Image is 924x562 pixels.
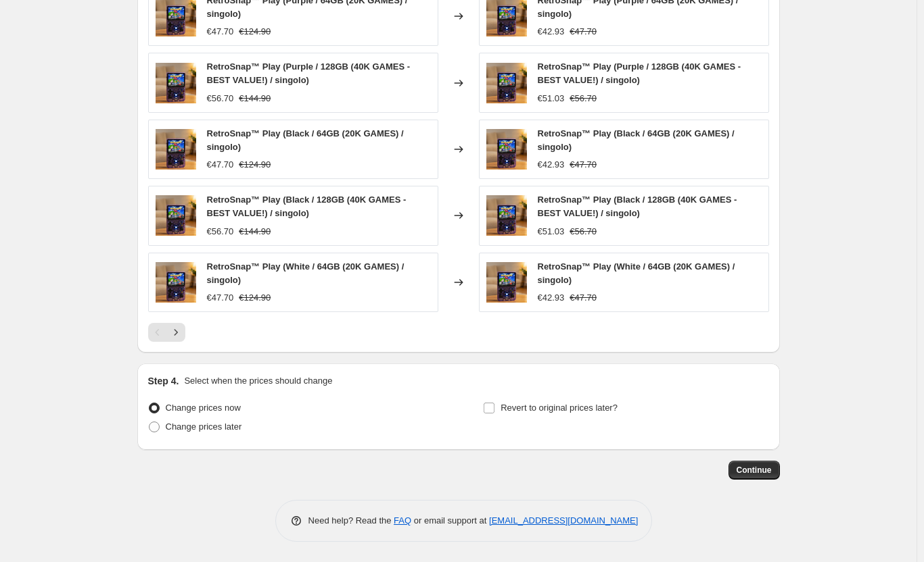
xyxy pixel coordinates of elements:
[166,323,185,342] button: Next
[486,129,527,170] img: Hero_image_80x.png
[538,92,565,105] div: €51.03
[538,25,565,39] div: €42.93
[538,128,735,152] span: RetroSnap™ Play (Black / 64GB (20K GAMES) / singolo)
[239,158,271,172] strike: €124.90
[501,403,618,413] span: Revert to original prices later?
[737,465,772,476] span: Continue
[156,129,196,170] img: Hero_image_80x.png
[166,403,241,413] span: Change prices now
[538,195,737,218] span: RetroSnap™ Play (Black / 128GB (40K GAMES - BEST VALUE!) / singolo)
[570,158,597,172] strike: €47.70
[489,515,638,526] a: [EMAIL_ADDRESS][DOMAIN_NAME]
[538,61,741,85] span: RetroSnap™ Play (Purple / 128GB (40K GAMES - BEST VALUE!) / singolo)
[570,25,597,39] strike: €47.70
[486,262,527,303] img: Hero_image_80x.png
[156,63,196,103] img: Hero_image_80x.png
[156,262,196,303] img: Hero_image_80x.png
[570,291,597,305] strike: €47.70
[207,195,407,218] span: RetroSnap™ Play (Black / 128GB (40K GAMES - BEST VALUE!) / singolo)
[207,92,234,105] div: €56.70
[207,158,234,172] div: €47.70
[538,291,565,305] div: €42.93
[166,421,242,432] span: Change prices later
[570,225,597,238] strike: €56.70
[207,225,234,238] div: €56.70
[538,158,565,172] div: €42.93
[394,515,411,526] a: FAQ
[184,374,332,388] p: Select when the prices should change
[207,61,411,85] span: RetroSnap™ Play (Purple / 128GB (40K GAMES - BEST VALUE!) / singolo)
[411,515,489,526] span: or email support at
[239,291,271,305] strike: €124.90
[239,92,271,105] strike: €144.90
[148,323,185,342] nav: Pagination
[207,25,234,39] div: €47.70
[207,261,405,285] span: RetroSnap™ Play (White / 64GB (20K GAMES) / singolo)
[538,261,735,285] span: RetroSnap™ Play (White / 64GB (20K GAMES) / singolo)
[156,195,196,236] img: Hero_image_80x.png
[239,225,271,238] strike: €144.90
[538,225,565,238] div: €51.03
[207,291,234,305] div: €47.70
[148,374,179,388] h2: Step 4.
[239,25,271,39] strike: €124.90
[486,63,527,103] img: Hero_image_80x.png
[207,128,404,152] span: RetroSnap™ Play (Black / 64GB (20K GAMES) / singolo)
[570,92,597,105] strike: €56.70
[729,461,780,480] button: Continue
[308,515,394,526] span: Need help? Read the
[486,195,527,236] img: Hero_image_80x.png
